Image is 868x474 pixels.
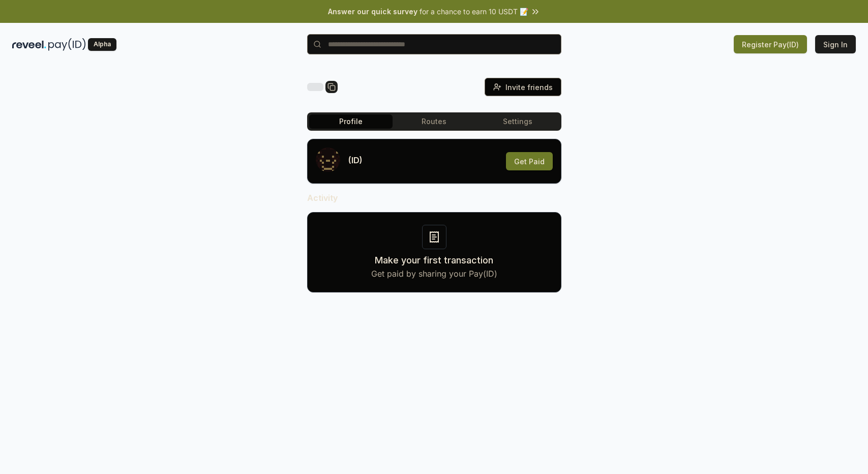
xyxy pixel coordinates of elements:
[371,268,497,280] p: Get paid by sharing your Pay(ID)
[348,154,363,166] p: (ID)
[505,82,553,93] span: Invite friends
[375,253,493,268] h3: Make your first transaction
[307,192,561,204] h2: Activity
[815,35,856,53] button: Sign In
[328,6,417,17] span: Answer our quick survey
[393,114,476,129] button: Routes
[420,6,528,17] span: for a chance to earn 10 USDT 📝
[12,38,46,51] img: reveel_dark
[506,152,553,170] button: Get Paid
[48,38,86,51] img: pay_id
[485,78,561,96] button: Invite friends
[476,114,559,129] button: Settings
[734,35,807,53] button: Register Pay(ID)
[88,38,116,51] div: Alpha
[309,114,393,129] button: Profile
